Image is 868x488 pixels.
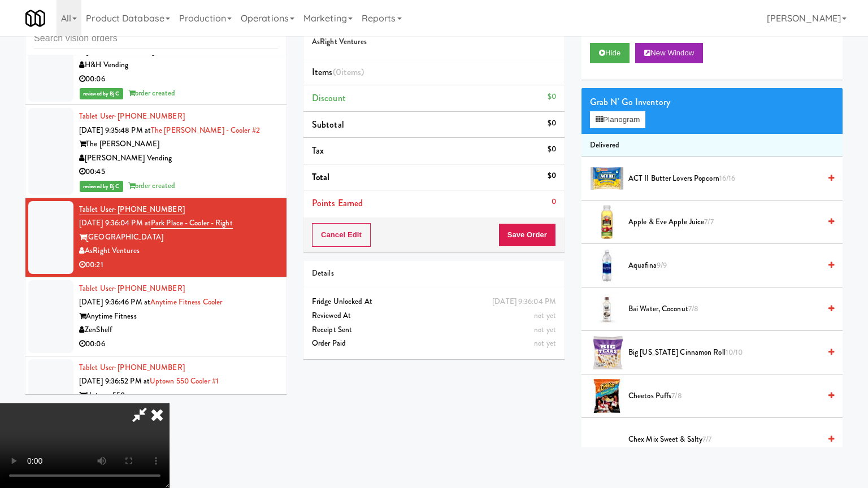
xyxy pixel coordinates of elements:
[79,125,151,136] span: [DATE] 9:35:48 PM at
[312,323,556,337] div: Receipt Sent
[79,137,278,151] div: The [PERSON_NAME]
[25,277,287,356] li: Tablet User· [PHONE_NUMBER][DATE] 9:36:46 PM atAnytime Fitness CoolerAnytime FitnessZenShelf00:06
[590,94,834,111] div: Grab N' Go Inventory
[151,125,260,136] a: The [PERSON_NAME] - Cooler #2
[590,43,630,63] button: Hide
[548,169,556,183] div: $0
[114,283,185,294] span: · [PHONE_NUMBER]
[688,303,698,314] span: 7/8
[34,28,278,49] input: Search vision orders
[312,144,324,157] span: Tax
[702,434,711,445] span: 7/7
[548,90,556,104] div: $0
[151,217,233,229] a: Park Place - Cooler - Right
[628,302,820,316] span: Bai Water, Coconut
[79,230,278,245] div: [GEOGRAPHIC_DATA]
[79,337,278,351] div: 00:06
[79,111,185,121] a: Tablet User· [PHONE_NUMBER]
[312,171,330,184] span: Total
[628,389,820,403] span: Cheetos Puffs
[79,323,278,337] div: ZenShelf
[624,215,834,229] div: Apple & Eve Apple Juice7/7
[704,216,713,227] span: 7/7
[624,259,834,273] div: Aquafina9/9
[150,297,222,307] a: Anytime Fitness Cooler
[114,111,185,121] span: · [PHONE_NUMBER]
[312,223,371,247] button: Cancel Edit
[79,165,278,179] div: 00:45
[624,302,834,316] div: Bai Water, Coconut7/8
[312,295,556,309] div: Fridge Unlocked At
[79,258,278,272] div: 00:21
[333,66,364,79] span: (0 )
[79,283,185,294] a: Tablet User· [PHONE_NUMBER]
[79,297,150,307] span: [DATE] 9:36:46 PM at
[492,295,556,309] div: [DATE] 9:36:04 PM
[312,38,556,46] h5: AsRight Ventures
[79,244,278,258] div: AsRight Ventures
[79,376,150,386] span: [DATE] 9:36:52 PM at
[80,181,123,192] span: reviewed by Bj C
[657,260,667,271] span: 9/9
[312,197,363,210] span: Points Earned
[128,180,175,191] span: order created
[80,88,123,99] span: reviewed by Bj C
[312,91,346,104] span: Discount
[628,346,820,360] span: Big [US_STATE] Cinnamon Roll
[552,195,556,209] div: 0
[114,204,185,215] span: · [PHONE_NUMBER]
[534,324,556,335] span: not yet
[79,58,278,72] div: H&H Vending
[341,66,362,79] ng-pluralize: items
[628,172,820,186] span: ACT II Butter Lovers Popcorn
[79,217,151,228] span: [DATE] 9:36:04 PM at
[79,151,278,165] div: [PERSON_NAME] Vending
[590,111,645,128] button: Planogram
[548,116,556,130] div: $0
[312,337,556,351] div: Order Paid
[25,12,287,106] li: Tablet User· [PHONE_NUMBER][DATE] 9:35:29 PM at1333 S Wabash - Right - Ambient[STREET_ADDRESS]H&H...
[312,309,556,323] div: Reviewed At
[79,362,185,373] a: Tablet User· [PHONE_NUMBER]
[79,204,185,215] a: Tablet User· [PHONE_NUMBER]
[635,43,703,63] button: New Window
[534,338,556,348] span: not yet
[624,346,834,360] div: Big [US_STATE] Cinnamon Roll10/10
[624,172,834,186] div: ACT II Butter Lovers Popcorn16/16
[624,433,834,447] div: Chex Mix Sweet & Salty7/7
[79,72,278,86] div: 00:06
[498,223,556,247] button: Save Order
[25,105,287,198] li: Tablet User· [PHONE_NUMBER][DATE] 9:35:48 PM atThe [PERSON_NAME] - Cooler #2The [PERSON_NAME][PER...
[624,389,834,403] div: Cheetos Puffs7/8
[719,173,736,184] span: 16/16
[25,198,287,277] li: Tablet User· [PHONE_NUMBER][DATE] 9:36:04 PM atPark Place - Cooler - Right[GEOGRAPHIC_DATA]AsRigh...
[25,356,287,435] li: Tablet User· [PHONE_NUMBER][DATE] 9:36:52 PM atUptown 550 Cooler #1Uptown 550Modern Vending Syste...
[581,134,843,158] li: Delivered
[628,433,820,447] span: Chex Mix Sweet & Salty
[671,390,682,401] span: 7/8
[25,8,45,28] img: Micromart
[548,142,556,156] div: $0
[128,88,175,98] span: order created
[79,389,278,403] div: Uptown 550
[312,267,556,281] div: Details
[79,310,278,324] div: Anytime Fitness
[628,215,820,229] span: Apple & Eve Apple Juice
[726,347,743,358] span: 10/10
[312,66,364,79] span: Items
[534,310,556,321] span: not yet
[312,118,344,131] span: Subtotal
[114,362,185,373] span: · [PHONE_NUMBER]
[150,376,219,386] a: Uptown 550 Cooler #1
[628,259,820,273] span: Aquafina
